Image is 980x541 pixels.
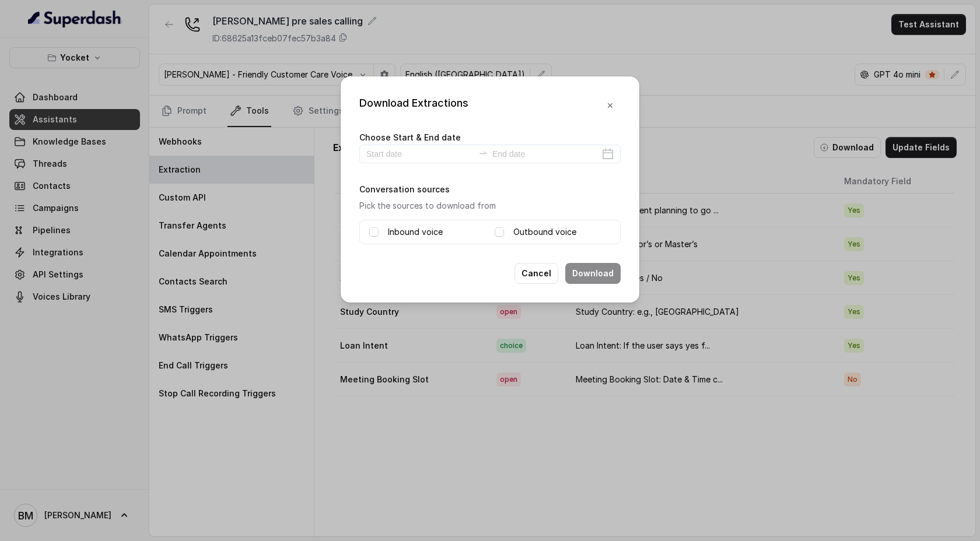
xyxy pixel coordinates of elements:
span: swap-right [478,148,488,157]
p: Pick the sources to download from [359,199,621,213]
button: Download [565,263,621,284]
label: Conversation sources [359,184,450,194]
span: to [478,148,488,157]
label: Inbound voice [388,225,443,239]
div: Download Extractions [359,95,468,116]
button: Cancel [514,263,558,284]
label: Choose Start & End date [359,132,461,142]
label: Outbound voice [513,225,576,239]
input: Start date [366,147,474,160]
input: End date [492,147,600,160]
